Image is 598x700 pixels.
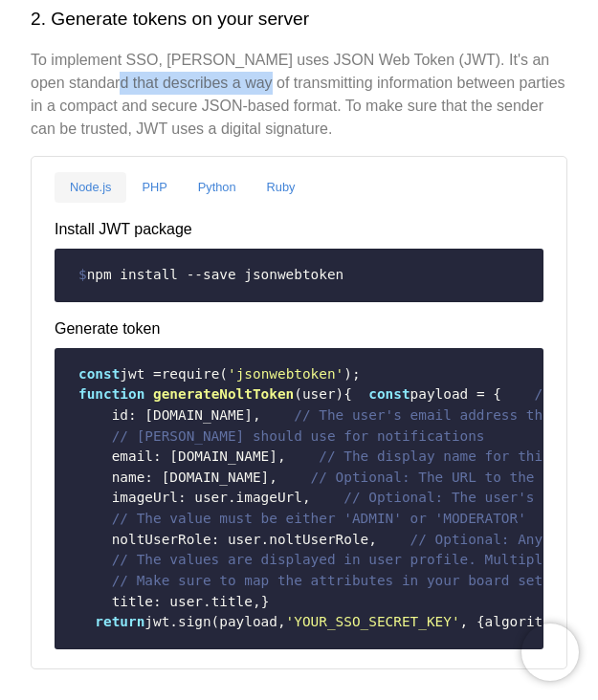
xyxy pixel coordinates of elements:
[55,317,543,340] h4: Generate token
[112,470,145,485] span: name
[302,386,336,402] span: user
[112,532,211,547] span: noltUserRole
[87,267,344,282] span: npm install --save jsonwebtoken
[120,366,161,382] span: jwt =
[183,172,252,203] a: Python
[228,366,343,382] span: 'jsonwebtoken'
[112,448,153,464] span: email
[319,448,592,464] span: // The display name for this user
[126,172,182,203] a: PHP
[521,623,579,681] iframe: Chatra live chat
[410,386,501,402] span: payload = {
[343,386,352,402] span: {
[294,386,302,402] span: (
[78,366,120,382] span: const
[112,511,526,526] span: // The value must be either 'ADMIN' or 'MODERATOR'
[128,407,261,423] span: : [DOMAIN_NAME],
[55,218,543,241] h4: Install JWT package
[95,614,144,629] span: return
[112,594,153,609] span: title
[144,614,285,629] span: jwt.sign(payload,
[112,428,485,444] span: // [PERSON_NAME] should use for notifications
[55,172,126,203] a: Node.js
[286,614,460,629] span: 'YOUR_SSO_SECRET_KEY'
[112,490,178,505] span: imageUrl
[368,386,410,402] span: const
[112,407,128,423] span: id
[485,614,560,629] span: algorithm
[78,267,87,282] span: $
[78,386,144,402] span: function
[112,573,593,588] span: // Make sure to map the attributes in your board settings.
[162,366,220,382] span: require
[294,407,559,423] span: // The user's email address that
[219,366,228,382] span: (
[211,532,377,547] span: : user.noltUserRole,
[336,386,344,402] span: )
[153,448,286,464] span: : [DOMAIN_NAME],
[67,357,531,641] code: } }
[144,470,277,485] span: : [DOMAIN_NAME],
[252,172,311,203] a: Ruby
[153,386,294,402] span: generateNoltToken
[343,366,360,382] span: );
[31,6,567,33] h2: 2. Generate tokens on your server
[153,594,261,609] span: : user.title,
[31,49,567,141] p: To implement SSO, [PERSON_NAME] uses JSON Web Token (JWT). It's an open standard that describes a...
[178,490,311,505] span: : user.imageUrl,
[460,614,485,629] span: , {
